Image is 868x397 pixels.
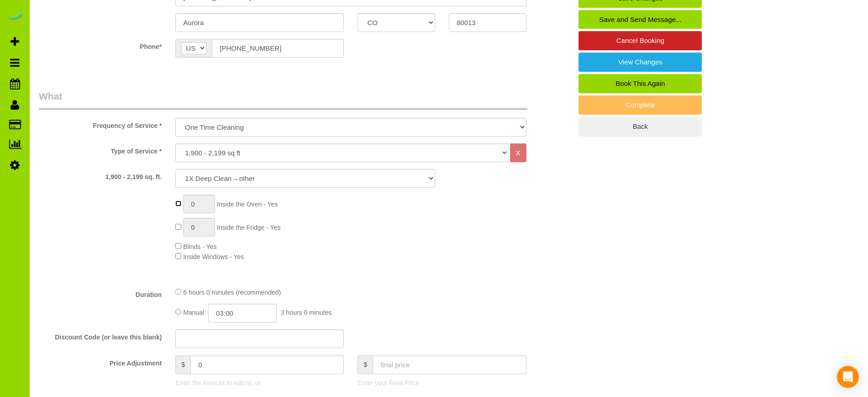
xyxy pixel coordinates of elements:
label: Price Adjustment [32,355,168,368]
div: Open Intercom Messenger [837,366,859,388]
input: Zip Code* [449,13,526,32]
input: final price [373,355,526,374]
label: Frequency of Service * [32,118,168,130]
span: 3 hours 0 minutes [281,309,331,316]
span: 6 hours 0 minutes (recommended) [183,289,281,296]
img: Automaid Logo [5,9,24,22]
span: $ [358,355,373,374]
a: Back [579,117,702,136]
label: Phone* [32,39,168,51]
span: Blinds - Yes [183,243,216,250]
a: Save and Send Message... [579,10,702,29]
span: Inside Windows - Yes [183,253,244,260]
input: Phone* [212,39,344,58]
legend: What [39,90,527,110]
label: Discount Code (or leave this blank) [32,329,168,342]
span: Inside the Fridge - Yes [217,224,280,231]
a: View Changes [579,53,702,72]
span: Inside the Oven - Yes [217,201,278,208]
label: Duration [32,287,168,299]
input: City* [175,13,344,32]
p: Enter the Amount to Adjust, or [175,378,344,387]
label: Type of Service * [32,143,168,156]
span: Manual [183,309,204,316]
label: 1,900 - 2,199 sq. ft. [32,169,168,181]
a: Cancel Booking [579,31,702,50]
span: $ [175,355,190,374]
a: Book This Again [579,74,702,93]
p: Enter your Final Price [358,378,526,387]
